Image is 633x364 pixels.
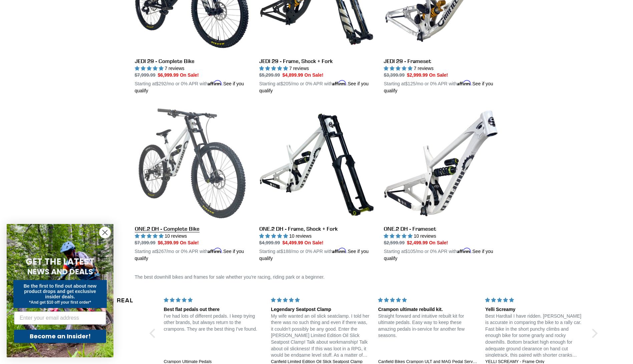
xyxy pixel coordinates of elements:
div: Yelli Screamy [485,306,584,313]
button: Close dialog [99,227,111,238]
p: I've had lots of different pedals. I keep trying other brands, but always return to the crampons.... [164,313,263,333]
div: 5 stars [378,297,477,304]
button: Become an Insider! [14,330,106,343]
div: 5 stars [271,297,370,304]
div: Crampon ultimate rebuild kit. [378,306,477,313]
span: *And get $10 off your first order* [29,300,91,305]
div: Legendary Seatpost Clamp [271,306,370,313]
span: NEWS AND DEALS [27,266,93,277]
input: Enter your email address [14,311,106,325]
p: Straight forward and intuitive rebuilt kit for ultimate pedals. Easy way to keep these amazing pe... [378,313,477,339]
div: 5 stars [164,297,263,304]
span: Be the first to find out about new product drops and get exclusive insider deals. [24,283,97,299]
div: 5 stars [485,297,584,304]
div: Best flat pedals out there [164,306,263,313]
p: Best Hardtail I have ridden. [PERSON_NAME] is accurate in comparing the bike to a rally car. Fast... [485,313,584,359]
span: GET THE LATEST [26,256,94,268]
p: My wife wanted an oil slick seatclamp. I told her there was no such thing and even if there was, ... [271,313,370,359]
div: The best downhill bikes and frames for sale whether you're racing, riding park or a beginner. [116,274,517,281]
